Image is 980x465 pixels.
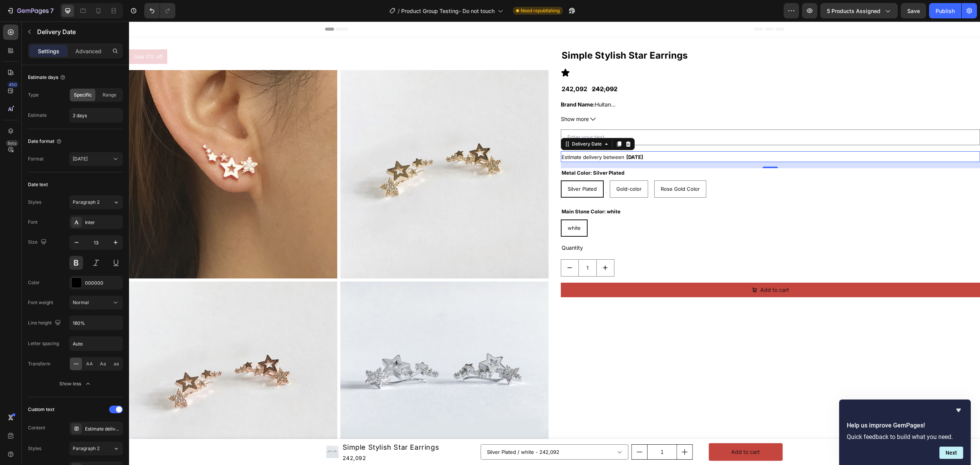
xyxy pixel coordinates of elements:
[213,432,311,441] div: 242,092
[847,433,963,440] p: Quick feedback to build what you need.
[75,47,101,55] p: Advanced
[70,337,122,350] input: Auto
[532,164,571,170] span: Rose Gold Color
[929,3,961,18] button: Publish
[631,264,660,273] div: Add to cart
[441,119,474,126] div: Delivery Date
[28,219,38,226] div: Font
[69,442,123,455] button: Paragraph 2
[432,80,466,86] strong: Brand Name:
[432,185,492,195] legend: Main Stone Color: white
[28,156,44,162] div: Format
[28,181,48,188] div: Date text
[936,7,955,15] div: Publish
[28,318,62,328] div: Line height
[50,6,54,15] p: 7
[85,219,121,226] div: Inter
[432,147,496,156] legend: Metal Color: Silver Plated
[28,74,66,81] div: Estimate days
[432,93,851,102] button: Show more
[114,360,119,367] span: aa
[28,92,39,98] div: Type
[432,28,851,41] h1: Simple Stylish Star Earrings
[28,340,59,347] div: Letter spacing
[28,237,48,247] div: Size
[827,7,880,15] span: 5 products assigned
[28,299,53,306] div: Font weight
[28,360,51,367] div: Transform
[85,280,121,287] div: 000000
[73,199,100,206] span: Paragraph 2
[28,279,40,286] div: Color
[432,93,460,102] span: Show more
[432,261,851,276] button: Add to cart
[7,82,18,88] div: 450
[6,140,18,146] div: Beta
[449,238,468,255] input: quantity
[144,3,175,18] div: Undo/Redo
[28,199,41,206] div: Styles
[69,195,123,209] button: Paragraph 2
[503,423,518,438] button: decrement
[28,424,45,431] div: Content
[59,380,92,388] div: Show less
[28,138,62,145] div: Date format
[497,133,514,139] span: [DATE]
[37,27,120,36] p: Delivery Date
[518,423,548,438] input: quantity
[3,3,57,18] button: 7
[103,92,116,98] span: Range
[28,406,54,413] div: Custom text
[847,406,963,459] div: Help us improve GemPages!
[70,316,122,330] input: Auto
[69,296,123,309] button: Normal
[28,445,41,452] div: Styles
[74,92,92,98] span: Specific
[548,423,563,438] button: increment
[28,377,123,391] button: Show less
[907,8,920,14] span: Save
[73,300,89,305] span: Normal
[580,422,653,439] button: Add to cart
[939,447,963,459] button: Next question
[73,445,100,452] span: Paragraph 2
[432,62,459,73] div: 242,092
[28,112,47,119] div: Estimate
[86,360,93,367] span: AA
[468,238,485,255] button: increment
[439,203,452,210] span: white
[85,426,121,432] div: Estimate delivery between
[213,420,311,432] h1: Simple Stylish Star Earrings
[433,133,495,139] span: Estimate delivery between
[432,80,482,86] span: Huitan
[432,238,449,255] button: decrement
[462,62,489,73] div: 242,092
[398,7,400,15] span: /
[439,164,468,170] span: Silver Plated
[487,164,513,170] span: Gold-color
[69,152,123,166] button: [DATE]
[100,360,106,367] span: Aa
[432,108,851,123] input: Enter your text
[521,7,560,14] span: Need republishing
[432,221,851,231] div: Quantity
[602,426,631,435] div: Add to cart
[820,3,898,18] button: 5 products assigned
[73,156,88,162] span: [DATE]
[901,3,926,18] button: Save
[38,47,59,55] p: Settings
[129,21,980,465] iframe: Design area
[847,421,963,430] h2: Help us improve GemPages!
[70,108,122,122] input: Auto
[954,406,963,415] button: Hide survey
[401,7,495,15] span: Product Group Testing- Do not touch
